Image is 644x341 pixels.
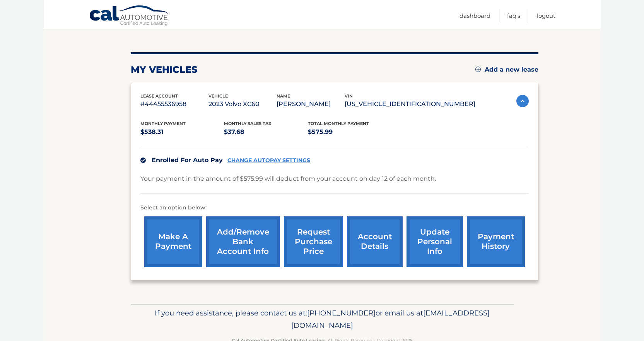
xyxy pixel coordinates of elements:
a: Dashboard [460,9,490,22]
span: Total Monthly Payment [308,121,369,126]
span: Monthly sales Tax [224,121,272,126]
a: Add a new lease [475,66,538,74]
a: Cal Automotive [89,5,170,27]
a: make a payment [144,216,202,267]
p: $37.68 [224,127,308,137]
span: Enrolled For Auto Pay [152,156,223,164]
p: If you need assistance, please contact us at: or email us at [136,307,509,332]
a: Add/Remove bank account info [206,216,280,267]
a: account details [347,216,403,267]
img: accordion-active.svg [516,95,529,107]
p: $538.31 [140,127,224,137]
a: update personal info [407,216,463,267]
a: CHANGE AUTOPAY SETTINGS [227,157,310,164]
p: [US_VEHICLE_IDENTIFICATION_NUMBER] [345,99,475,110]
p: 2023 Volvo XC60 [208,99,277,110]
span: vehicle [208,93,228,99]
p: Select an option below: [140,203,529,212]
p: [PERSON_NAME] [277,99,345,110]
img: add.svg [475,67,481,72]
span: [PHONE_NUMBER] [307,308,376,317]
a: payment history [467,216,525,267]
p: $575.99 [308,127,392,137]
a: Logout [537,9,555,22]
span: name [277,93,290,99]
p: Your payment in the amount of $575.99 will deduct from your account on day 12 of each month. [140,173,436,184]
span: Monthly Payment [140,121,186,126]
img: check.svg [140,158,146,163]
a: request purchase price [284,216,343,267]
span: vin [345,93,353,99]
a: FAQ's [507,9,520,22]
p: #44455536958 [140,99,208,110]
span: lease account [140,93,178,99]
h2: my vehicles [131,64,198,75]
